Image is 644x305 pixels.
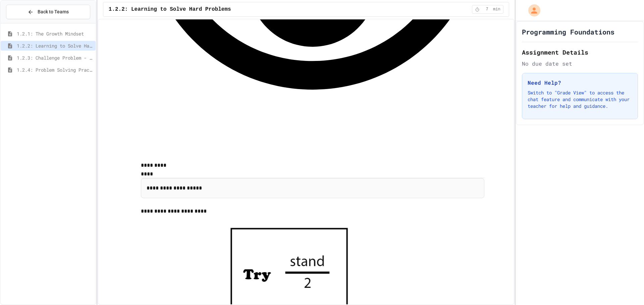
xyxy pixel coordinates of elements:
[522,48,638,57] h2: Assignment Details
[493,7,500,12] span: min
[521,3,542,18] div: My Account
[38,8,69,15] span: Back to Teams
[17,30,93,37] span: 1.2.1: The Growth Mindset
[17,54,93,61] span: 1.2.3: Challenge Problem - The Bridge
[522,27,614,36] h1: Programming Foundations
[17,66,93,73] span: 1.2.4: Problem Solving Practice
[522,60,638,68] div: No due date set
[17,42,93,49] span: 1.2.2: Learning to Solve Hard Problems
[6,5,90,19] button: Back to Teams
[528,79,632,87] h3: Need Help?
[109,5,231,13] span: 1.2.2: Learning to Solve Hard Problems
[528,89,632,109] p: Switch to "Grade View" to access the chat feature and communicate with your teacher for help and ...
[482,7,492,12] span: 7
